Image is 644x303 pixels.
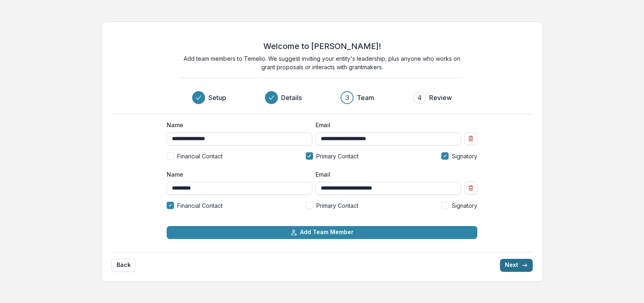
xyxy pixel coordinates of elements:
p: Add team members to Temelio. We suggest inviting your entity's leadership, plus anyone who works ... [180,54,464,71]
button: Next [500,259,533,272]
div: 4 [417,93,422,102]
button: Remove team member [464,181,477,194]
label: Email [316,170,456,179]
h2: Welcome to [PERSON_NAME]! [263,41,381,51]
button: Remove team member [464,132,477,145]
h3: Setup [208,93,226,102]
label: Name [167,121,307,129]
h3: Review [429,93,452,102]
span: Primary Contact [316,152,358,160]
div: Progress [192,91,452,104]
label: Name [167,170,307,179]
span: Financial Contact [177,152,222,160]
span: Primary Contact [316,201,358,210]
h3: Details [281,93,302,102]
span: Signatory [452,152,477,160]
button: Back [111,259,136,272]
label: Email [316,121,456,129]
div: 3 [345,93,349,102]
h3: Team [357,93,374,102]
span: Financial Contact [177,201,222,210]
span: Signatory [452,201,477,210]
button: Add Team Member [167,226,477,239]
